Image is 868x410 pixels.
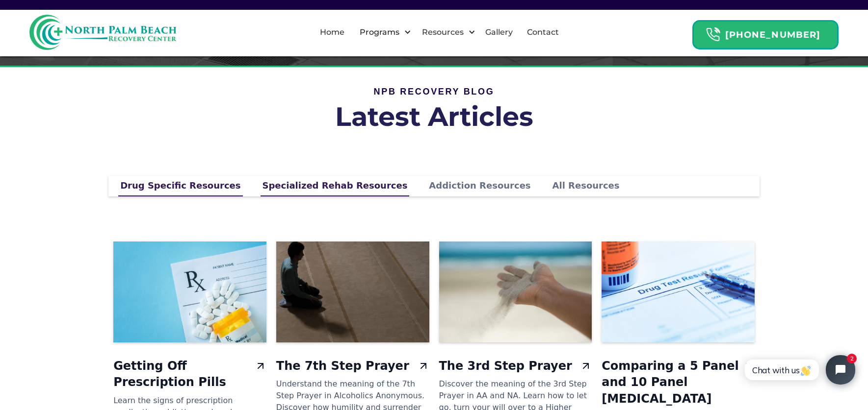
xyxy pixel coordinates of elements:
[734,347,864,393] iframe: Tidio Chat
[420,26,466,38] div: Resources
[602,358,755,408] a: Comparing a 5 Panel and 10 Panel [MEDICAL_DATA]
[113,358,266,391] a: Getting Off Prescription Pills
[351,17,414,48] div: Programs
[357,26,402,38] div: Programs
[439,358,592,375] a: The 3rd Step Prayer
[120,180,240,192] div: Drug Specific Resources
[113,358,251,391] h3: Getting Off Prescription Pills
[439,358,572,375] h3: The 3rd Step Prayer
[521,17,565,48] a: Contact
[706,27,720,42] img: Header Calendar Icons
[602,358,739,408] h3: Comparing a 5 Panel and 10 Panel [MEDICAL_DATA]
[414,17,478,48] div: Resources
[692,15,839,49] a: Header Calendar Icons[PHONE_NUMBER]
[276,358,409,375] h3: The 7th Step Prayer
[429,180,530,192] div: Addiction Resources
[263,100,606,133] h1: Latest Articles
[314,17,350,48] a: Home
[263,87,606,96] div: NPB Recovery Blog
[263,180,408,192] div: Specialized Rehab Resources
[725,29,820,40] strong: [PHONE_NUMBER]
[479,17,519,48] a: Gallery
[552,180,620,192] div: All Resources
[276,358,429,375] a: The 7th Step Prayer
